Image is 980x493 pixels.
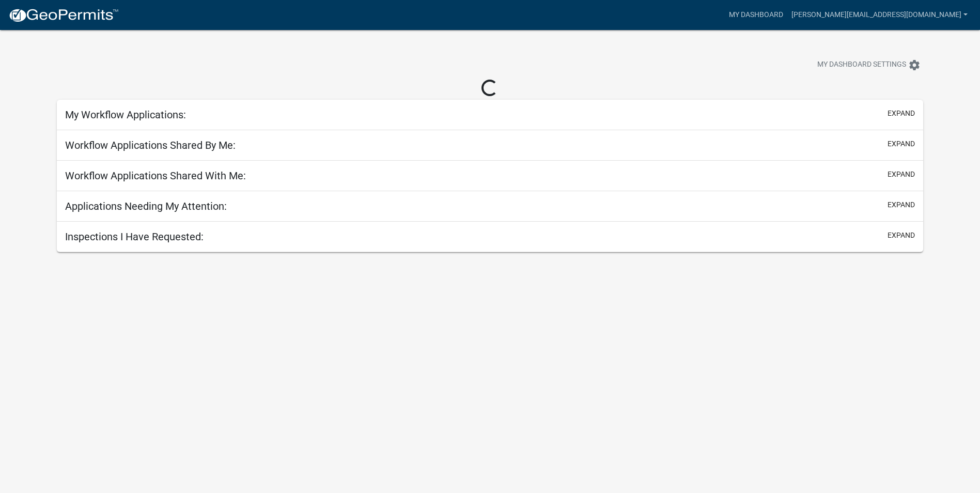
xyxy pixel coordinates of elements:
[888,230,915,241] button: expand
[888,108,915,119] button: expand
[65,200,227,212] h5: Applications Needing My Attention:
[787,5,972,25] a: [PERSON_NAME][EMAIL_ADDRESS][DOMAIN_NAME]
[809,55,929,75] button: My Dashboard Settingssettings
[888,138,915,149] button: expand
[65,109,186,121] h5: My Workflow Applications:
[65,139,236,151] h5: Workflow Applications Shared By Me:
[65,230,204,243] h5: Inspections I Have Requested:
[888,169,915,180] button: expand
[908,59,921,71] i: settings
[888,199,915,210] button: expand
[817,59,906,71] span: My Dashboard Settings
[725,5,787,25] a: My Dashboard
[65,170,246,182] h5: Workflow Applications Shared With Me:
